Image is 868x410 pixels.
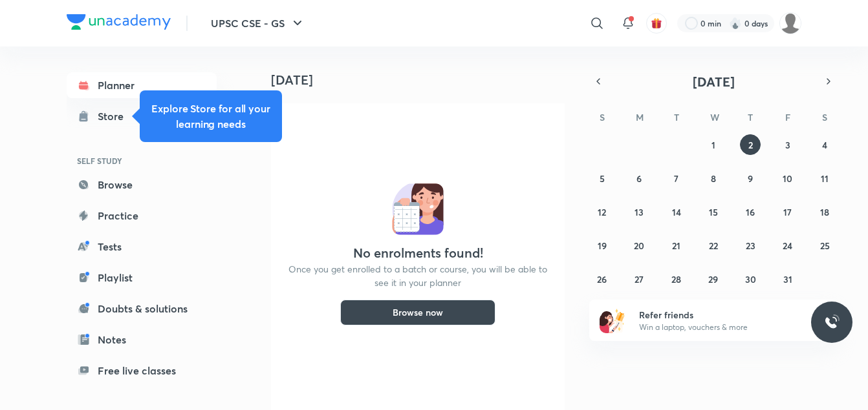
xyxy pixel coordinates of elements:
button: October 12, 2025 [592,201,613,222]
a: Tests [67,234,217,260]
abbr: October 8, 2025 [711,172,716,185]
button: October 23, 2025 [740,235,761,256]
button: October 13, 2025 [629,201,649,222]
abbr: October 7, 2025 [674,172,678,185]
button: October 2, 2025 [740,134,761,155]
button: October 9, 2025 [740,168,761,189]
abbr: October 5, 2025 [600,172,605,185]
button: October 16, 2025 [740,201,761,222]
a: Practice [67,203,217,229]
button: October 29, 2025 [703,269,724,289]
button: October 8, 2025 [703,168,724,189]
button: October 11, 2025 [814,168,835,189]
h4: No enrolments found! [353,245,483,261]
button: October 26, 2025 [592,269,613,289]
abbr: Saturday [822,111,827,123]
abbr: Wednesday [710,111,719,123]
img: streak [729,17,742,30]
button: October 4, 2025 [814,134,835,155]
button: October 28, 2025 [666,269,687,289]
abbr: October 24, 2025 [783,240,792,252]
a: Doubts & solutions [67,296,217,322]
img: Company Logo [67,14,171,30]
button: October 20, 2025 [629,235,649,256]
abbr: October 18, 2025 [820,206,829,218]
abbr: October 25, 2025 [820,240,830,252]
button: UPSC CSE - GS [203,10,313,36]
button: October 1, 2025 [703,134,724,155]
abbr: October 26, 2025 [597,273,607,285]
button: October 14, 2025 [666,201,687,222]
abbr: October 11, 2025 [821,172,829,185]
button: October 15, 2025 [703,201,724,222]
button: October 31, 2025 [777,269,798,289]
abbr: October 19, 2025 [598,240,607,252]
abbr: October 30, 2025 [745,273,756,285]
h6: SELF STUDY [67,150,217,172]
button: October 21, 2025 [666,235,687,256]
button: October 10, 2025 [777,168,798,189]
button: October 30, 2025 [740,269,761,289]
button: October 18, 2025 [814,201,835,222]
abbr: October 23, 2025 [746,240,755,252]
img: No events [392,183,444,235]
p: Win a laptop, vouchers & more [639,322,798,333]
button: October 6, 2025 [629,168,649,189]
button: avatar [646,13,667,34]
a: Notes [67,327,217,353]
img: avatar [651,17,662,29]
a: Browse [67,172,217,198]
button: October 3, 2025 [777,134,798,155]
button: October 22, 2025 [703,235,724,256]
abbr: October 14, 2025 [672,206,681,218]
abbr: October 21, 2025 [672,240,680,252]
button: October 25, 2025 [814,235,835,256]
a: Playlist [67,265,217,291]
abbr: October 3, 2025 [785,139,790,151]
abbr: October 20, 2025 [634,240,644,252]
img: ttu [824,314,840,330]
button: October 19, 2025 [592,235,613,256]
abbr: Thursday [748,111,753,123]
abbr: October 9, 2025 [748,172,753,185]
button: Browse now [340,300,495,325]
abbr: October 1, 2025 [711,139,715,151]
button: October 24, 2025 [777,235,798,256]
abbr: October 4, 2025 [822,139,827,151]
abbr: Friday [785,111,790,123]
h4: [DATE] [271,72,575,88]
abbr: October 13, 2025 [635,206,644,218]
button: October 7, 2025 [666,168,687,189]
a: Store [67,103,217,129]
a: Planner [67,72,217,98]
button: October 17, 2025 [777,201,798,222]
abbr: October 15, 2025 [709,206,718,218]
h5: Explore Store for all your learning needs [150,101,272,132]
span: [DATE] [693,73,735,90]
abbr: Monday [636,111,644,123]
abbr: October 29, 2025 [708,273,718,285]
abbr: October 17, 2025 [783,206,792,218]
abbr: October 2, 2025 [748,139,753,151]
div: Store [98,108,131,124]
h6: Refer friends [639,308,798,322]
abbr: October 27, 2025 [635,273,644,285]
abbr: October 12, 2025 [598,206,606,218]
abbr: October 22, 2025 [709,240,718,252]
abbr: Tuesday [674,111,679,123]
button: October 5, 2025 [592,168,613,189]
abbr: October 10, 2025 [783,172,792,185]
a: Company Logo [67,14,171,33]
button: [DATE] [607,72,819,90]
abbr: October 31, 2025 [783,273,792,285]
a: Free live classes [67,358,217,384]
abbr: October 16, 2025 [746,206,755,218]
img: referral [600,307,625,333]
img: LEKHA [779,12,801,34]
abbr: October 28, 2025 [671,273,681,285]
p: Once you get enrolled to a batch or course, you will be able to see it in your planner [287,262,549,289]
button: October 27, 2025 [629,269,649,289]
abbr: October 6, 2025 [636,172,642,185]
abbr: Sunday [600,111,605,123]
